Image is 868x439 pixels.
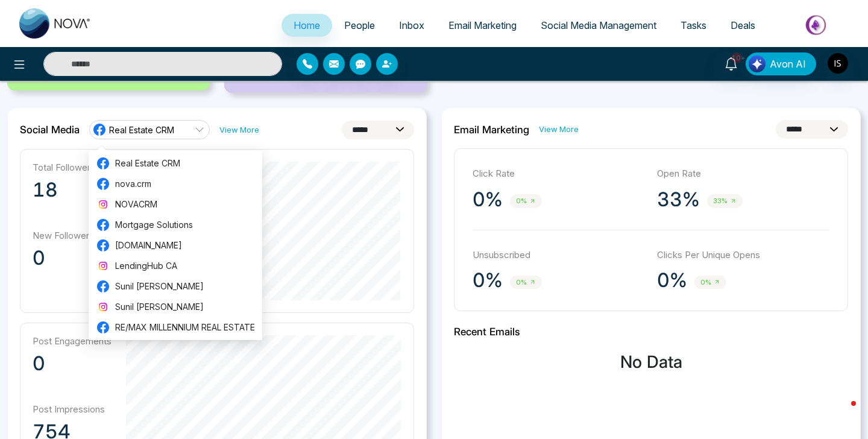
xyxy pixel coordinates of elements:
a: Tasks [668,14,719,37]
p: 33% [657,188,700,212]
a: View More [539,124,579,135]
span: Mortgage Solutions [115,218,255,232]
p: 0 [33,246,95,270]
span: LendingHub CA [115,259,255,273]
span: Real Estate CRM [109,124,174,136]
a: Email Marketing [436,14,529,37]
p: Total Followers [33,162,95,173]
span: People [344,19,375,31]
p: 0% [473,268,503,292]
span: 33% [707,194,743,208]
p: Clicks Per Unique Opens [657,248,829,262]
span: 0% [510,194,542,208]
span: Deals [731,19,755,31]
p: 0% [473,188,503,212]
p: 18 [33,178,95,202]
iframe: Intercom live chat [827,398,856,427]
span: Sunil [PERSON_NAME] [115,280,255,293]
span: NOVACRM [115,198,255,211]
img: instagram [97,198,109,210]
p: Click Rate [473,167,645,181]
h2: Email Marketing [454,124,529,136]
h2: Recent Emails [454,326,848,338]
img: User Avatar [828,53,848,74]
img: Market-place.gif [773,11,861,39]
p: Post Engagements [33,335,112,347]
a: Inbox [387,14,436,37]
span: Sunil [PERSON_NAME] [115,300,255,314]
img: instagram [97,301,109,313]
a: View More [219,124,259,136]
span: Social Media Management [541,19,656,31]
span: Inbox [399,19,424,31]
a: People [332,14,387,37]
h2: Social Media [20,124,80,136]
span: Tasks [681,19,706,31]
img: instagram [97,260,109,272]
span: Avon AI [770,57,806,71]
button: Avon AI [746,52,816,75]
p: 0 [33,352,112,376]
a: 10+ [717,52,746,74]
p: Post Impressions [33,403,112,415]
span: Real Estate CRM [115,157,255,170]
span: Email Marketing [448,19,517,31]
span: 10+ [731,52,742,63]
p: Open Rate [657,167,829,181]
span: [DOMAIN_NAME] [115,239,255,252]
span: 0% [510,276,542,289]
span: RE/MAX MILLENNIUM REAL ESTATE [115,321,255,334]
img: Nova CRM Logo [19,8,92,39]
span: nova.crm [115,177,255,191]
h3: No Data [454,352,848,373]
p: Unsubscribed [473,248,645,262]
a: Deals [719,14,767,37]
p: 0% [657,268,687,292]
span: Home [294,19,320,31]
img: Lead Flow [749,55,766,72]
p: New Followers [33,230,95,241]
a: Home [281,14,332,37]
a: Social Media Management [529,14,668,37]
span: 0% [694,276,726,289]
